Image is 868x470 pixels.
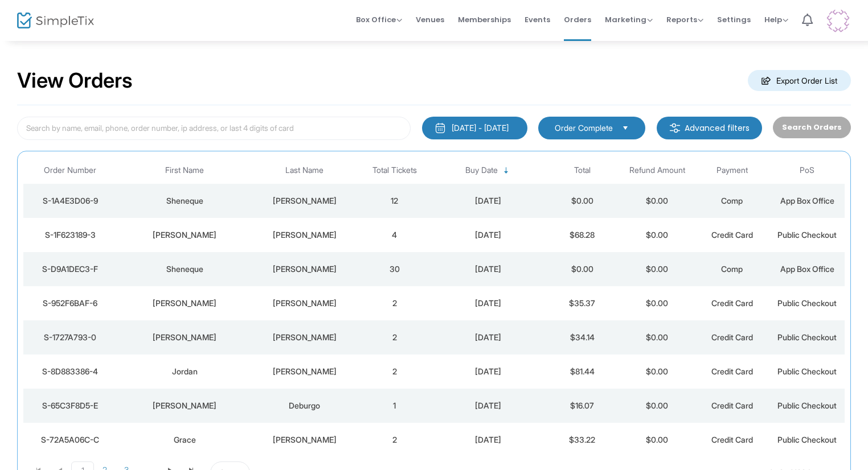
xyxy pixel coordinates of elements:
div: Data table [23,157,845,457]
th: Total Tickets [357,157,432,184]
div: 9/18/2025 [435,195,542,207]
div: S-1F623189-3 [26,229,114,241]
td: $68.28 [544,218,620,252]
td: $0.00 [620,354,695,389]
div: Shaunette [120,400,249,411]
input: Search by name, email, phone, order number, ip address, or last 4 digits of card [17,117,411,140]
td: $0.00 [620,184,695,218]
td: $0.00 [620,252,695,286]
div: Bergman [255,195,354,207]
div: S-72A5A06C-C [26,434,114,446]
span: Order Complete [555,122,613,134]
div: 9/18/2025 [435,298,542,309]
span: Last Name [285,166,324,175]
div: 9/18/2025 [435,332,542,343]
div: 9/18/2025 [435,400,542,411]
span: Payment [716,166,748,175]
span: App Box Office [780,196,834,205]
td: 1 [357,389,432,423]
button: Select [617,122,633,134]
span: Reports [666,14,703,25]
span: App Box Office [780,264,834,274]
th: Refund Amount [620,157,695,184]
td: 2 [357,320,432,354]
td: $0.00 [620,218,695,252]
h2: View Orders [17,68,133,93]
span: Public Checkout [777,230,837,240]
div: 9/18/2025 [435,366,542,377]
div: Sheneque [120,195,249,207]
div: Phillips [255,298,354,309]
div: Deburgo [255,400,354,411]
span: Public Checkout [777,332,837,342]
div: Carter [255,434,354,446]
td: 12 [357,184,432,218]
div: Simons [255,366,354,377]
td: 4 [357,218,432,252]
span: Settings [717,5,751,34]
div: S-D9A1DEC3-F [26,263,114,275]
td: 2 [357,423,432,457]
span: Events [525,5,550,34]
div: Guyer [255,229,354,241]
span: Credit Card [711,435,753,444]
div: S-1A4E3D06-9 [26,195,114,207]
td: 2 [357,354,432,389]
div: 9/18/2025 [435,229,542,241]
div: Kathryn [120,298,249,309]
span: Credit Card [711,366,753,376]
td: $16.07 [544,389,620,423]
td: $33.22 [544,423,620,457]
span: PoS [800,166,814,175]
span: Buy Date [465,166,498,175]
m-button: Advanced filters [657,117,762,139]
span: Credit Card [711,401,753,410]
span: Credit Card [711,230,753,240]
div: S-8D883386-4 [26,366,114,377]
span: Public Checkout [777,298,837,308]
div: 9/18/2025 [435,434,542,446]
div: S-65C3F8D5-E [26,400,114,411]
span: Memberships [458,5,511,34]
button: [DATE] - [DATE] [422,117,527,139]
div: Dave [120,332,249,343]
td: $35.37 [544,286,620,320]
td: $0.00 [544,252,620,286]
span: Credit Card [711,332,753,342]
div: Jordan [120,366,249,377]
span: Order Number [44,166,96,175]
div: Courtney [120,229,249,241]
span: Venues [416,5,444,34]
span: Public Checkout [777,366,837,376]
td: 2 [357,286,432,320]
div: 9/18/2025 [435,263,542,275]
span: Comp [721,196,743,205]
span: Help [764,14,788,25]
div: Grace [120,434,249,446]
span: Sortable [502,166,511,175]
span: Credit Card [711,298,753,308]
td: $34.14 [544,320,620,354]
span: Public Checkout [777,401,837,410]
span: Box Office [356,14,402,25]
span: Marketing [605,14,653,25]
div: Embry [255,332,354,343]
td: $0.00 [620,389,695,423]
td: $0.00 [620,423,695,457]
span: First Name [165,166,204,175]
td: $81.44 [544,354,620,389]
div: S-952F6BAF-6 [26,298,114,309]
span: Public Checkout [777,435,837,444]
div: S-1727A793-0 [26,332,114,343]
span: Comp [721,264,743,274]
td: $0.00 [620,286,695,320]
div: Sheneque [120,263,249,275]
div: [DATE] - [DATE] [452,122,509,134]
img: filter [669,122,681,134]
img: monthly [435,122,446,134]
td: $0.00 [620,320,695,354]
m-button: Export Order List [748,70,851,91]
th: Total [544,157,620,184]
div: Bergman [255,263,354,275]
td: $0.00 [544,184,620,218]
